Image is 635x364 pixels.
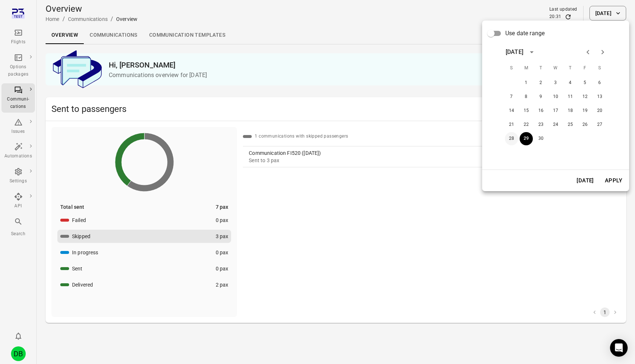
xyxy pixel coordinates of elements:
button: 20 [593,104,606,117]
button: 9 [534,90,548,103]
button: 6 [593,76,606,90]
span: Friday [578,61,592,76]
button: 30 [534,132,548,145]
button: 25 [564,118,577,131]
button: calendar view is open, switch to year view [525,46,538,58]
button: Previous month [581,45,595,59]
span: Monday [520,61,533,76]
button: 16 [534,104,548,117]
button: 28 [505,132,518,145]
button: 3 [549,76,562,90]
button: 15 [520,104,533,117]
span: Wednesday [549,61,562,76]
span: Sunday [505,61,518,76]
button: 26 [578,118,592,131]
button: [DATE] [573,173,598,188]
button: 23 [534,118,548,131]
button: 1 [520,76,533,90]
button: 4 [564,76,577,90]
div: [DATE] [506,48,523,57]
button: 29 [520,132,533,145]
button: 8 [520,90,533,103]
button: 21 [505,118,518,131]
button: 22 [520,118,533,131]
span: Saturday [593,61,606,76]
button: 27 [593,118,606,131]
button: 10 [549,90,562,103]
button: 24 [549,118,562,131]
button: 18 [564,104,577,117]
button: 17 [549,104,562,117]
button: 7 [505,90,518,103]
span: Thursday [564,61,577,76]
button: 14 [505,104,518,117]
button: Apply [601,173,626,188]
button: 5 [578,76,592,90]
span: Tuesday [534,61,548,76]
button: 2 [534,76,548,90]
button: 19 [578,104,592,117]
button: 13 [593,90,606,103]
span: Use date range [505,29,545,38]
button: 12 [578,90,592,103]
button: 11 [564,90,577,103]
div: Open Intercom Messenger [610,339,628,357]
button: Next month [595,45,610,59]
